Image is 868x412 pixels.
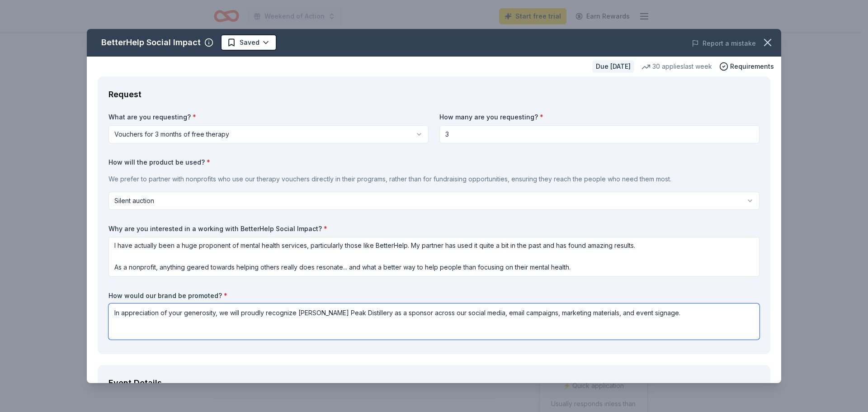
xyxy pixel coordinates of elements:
p: We prefer to partner with nonprofits who use our therapy vouchers directly in their programs, rat... [108,174,759,185]
button: Requirements [719,61,774,72]
div: Request [108,87,759,102]
label: Why are you interested in a working with BetterHelp Social Impact? [108,224,759,233]
label: How would our brand be promoted? [108,291,759,300]
label: How will the product be used? [108,158,759,167]
button: Saved [221,34,277,51]
button: Report a mistake [692,38,756,49]
textarea: In appreciation of your generosity, we will proudly recognize [PERSON_NAME] Peak Distillery as a ... [108,303,759,340]
textarea: I have actually been a huge proponent of mental health services, particularly those like BetterHe... [108,237,759,277]
label: How many are you requesting? [439,113,759,122]
div: Due [DATE] [592,60,634,73]
div: Event Details [108,376,759,390]
span: Saved [240,37,259,48]
div: BetterHelp Social Impact [101,35,201,50]
div: 30 applies last week [642,61,712,72]
label: What are you requesting? [108,113,429,122]
span: Requirements [730,61,774,72]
